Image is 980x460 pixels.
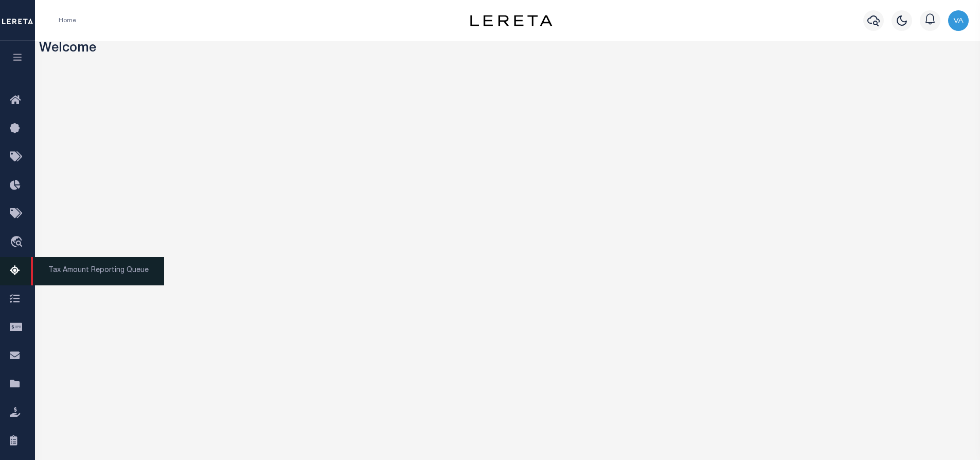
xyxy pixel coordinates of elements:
span: Tax Amount Reporting Queue [31,257,164,285]
img: svg+xml;base64,PHN2ZyB4bWxucz0iaHR0cDovL3d3dy53My5vcmcvMjAwMC9zdmciIHBvaW50ZXItZXZlbnRzPSJub25lIi... [948,10,969,31]
img: logo-dark.svg [470,15,553,26]
h3: Welcome [39,41,976,57]
li: Home [59,16,76,25]
i: travel_explore [10,236,26,249]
